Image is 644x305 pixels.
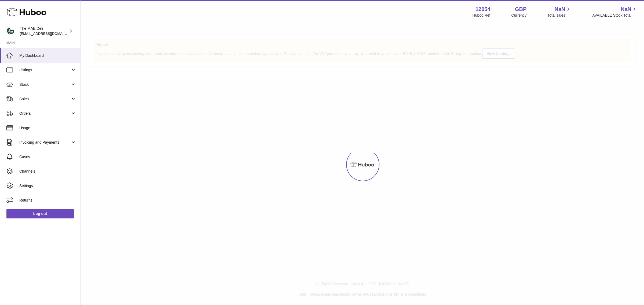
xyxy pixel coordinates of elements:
[19,53,76,58] span: My Dashboard
[19,68,71,73] span: Listings
[19,111,71,116] span: Orders
[19,96,71,102] span: Sales
[6,27,14,35] img: internalAdmin-12054@internal.huboo.com
[621,6,631,13] span: NaN
[20,26,68,36] div: The MAE Deli
[554,6,565,13] span: NaN
[19,140,71,145] span: Invoicing and Payments
[547,13,571,18] span: Total sales
[6,209,74,218] a: Log out
[511,13,527,18] div: Currency
[19,169,76,174] span: Channels
[473,13,491,18] div: Huboo Ref
[515,6,526,13] strong: GBP
[475,6,491,13] strong: 12054
[19,125,76,131] span: Usage
[19,198,76,203] span: Returns
[19,183,76,188] span: Settings
[592,6,638,18] a: NaN AVAILABLE Stock Total
[547,6,571,18] a: NaN Total sales
[20,31,79,36] span: [EMAIL_ADDRESS][DOMAIN_NAME]
[19,154,76,159] span: Cases
[19,82,71,87] span: Stock
[592,13,638,18] span: AVAILABLE Stock Total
